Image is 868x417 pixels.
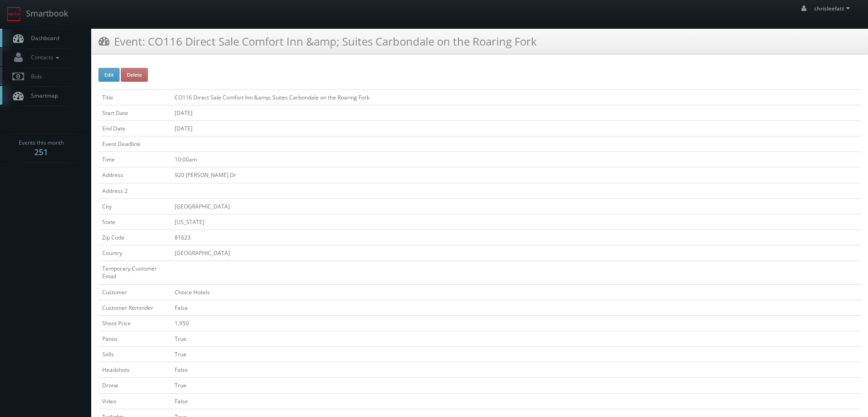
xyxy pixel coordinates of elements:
td: Panos [99,331,171,346]
td: Customer [99,284,171,300]
td: Video [99,393,171,409]
td: Drone [99,378,171,393]
td: 920 [PERSON_NAME] Dr [171,167,861,183]
td: Shoot Price [99,315,171,331]
td: True [171,347,861,362]
td: End Date [99,120,171,136]
td: Choice Hotels [171,284,861,300]
td: False [171,393,861,409]
td: City [99,198,171,214]
span: chrisleefatt [814,5,852,12]
td: [GEOGRAPHIC_DATA] [171,198,861,214]
td: False [171,300,861,315]
td: [DATE] [171,105,861,120]
td: [DATE] [171,120,861,136]
td: Time [99,152,171,167]
td: Customer Reminder [99,300,171,315]
td: True [171,378,861,393]
button: Edit [99,68,120,82]
td: State [99,214,171,229]
td: Address [99,167,171,183]
td: 81623 [171,229,861,245]
td: CO116 Direct Sale Comfort Inn &amp; Suites Carbondale on the Roaring Fork [171,89,861,105]
td: Title [99,89,171,105]
td: Start Date [99,105,171,120]
img: smartbook-logo.png [7,7,21,21]
td: Temporary Customer Email [99,261,171,284]
td: Event Deadline [99,136,171,152]
td: Stills [99,347,171,362]
button: Delete [121,68,148,82]
td: False [171,362,861,378]
span: Bids [26,73,42,80]
td: Address 2 [99,183,171,198]
td: Headshots [99,362,171,378]
td: [GEOGRAPHIC_DATA] [171,245,861,261]
span: Smartmap [26,92,58,99]
span: Dashboard [26,34,59,42]
span: Events this month [19,138,64,147]
td: True [171,331,861,346]
td: [US_STATE] [171,214,861,229]
td: Zip Code [99,229,171,245]
strong: 251 [34,146,48,157]
h3: Event: CO116 Direct Sale Comfort Inn &amp; Suites Carbondale on the Roaring Fork [99,33,537,49]
td: 10:00am [171,152,861,167]
span: Contacts [26,53,62,61]
td: 1,950 [171,315,861,331]
td: Country [99,245,171,261]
